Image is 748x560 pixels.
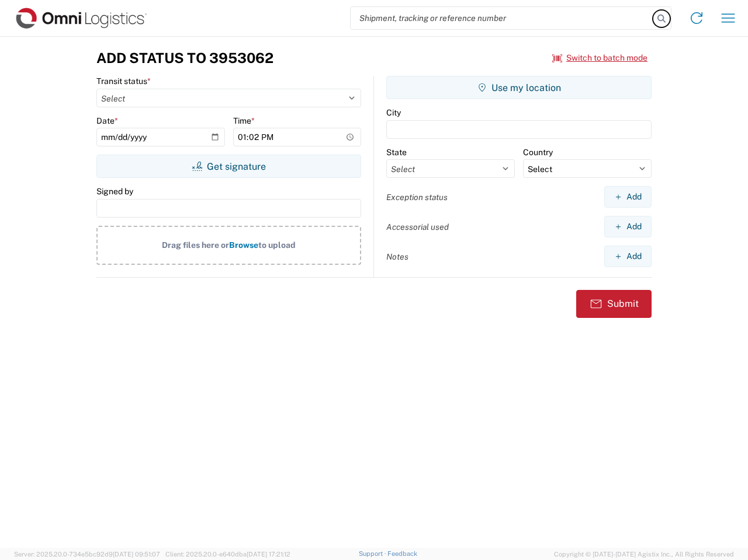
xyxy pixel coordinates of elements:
[96,50,273,66] h3: Add Status to 3953062
[96,155,361,178] button: Get signature
[552,48,647,68] button: Switch to batch mode
[386,76,652,99] button: Use my location
[386,107,401,118] label: City
[359,550,388,557] a: Support
[258,240,296,250] span: to upload
[165,551,290,558] span: Client: 2025.20.0-e640dba
[604,186,652,208] button: Add
[162,240,229,250] span: Drag files here or
[387,550,417,557] a: Feedback
[604,246,652,267] button: Add
[96,76,151,86] label: Transit status
[113,551,160,558] span: [DATE] 09:51:07
[386,251,408,262] label: Notes
[604,216,652,237] button: Add
[576,290,652,318] button: Submit
[96,186,133,197] label: Signed by
[96,116,118,126] label: Date
[386,192,448,202] label: Exception status
[233,116,255,126] label: Time
[247,551,290,558] span: [DATE] 17:21:12
[386,147,407,157] label: State
[386,222,449,232] label: Accessorial used
[229,240,258,250] span: Browse
[14,551,160,558] span: Server: 2025.20.0-734e5bc92d9
[351,7,653,29] input: Shipment, tracking or reference number
[554,549,734,559] span: Copyright © [DATE]-[DATE] Agistix Inc., All Rights Reserved
[523,147,553,157] label: Country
